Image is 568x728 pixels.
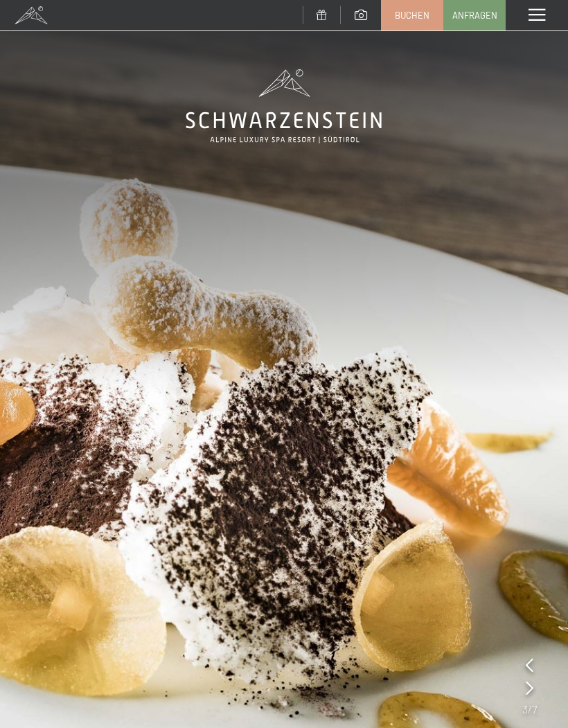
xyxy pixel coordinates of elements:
span: 7 [532,702,537,717]
span: Buchen [395,9,429,21]
a: Anfragen [444,1,505,30]
a: Buchen [382,1,443,30]
span: / [528,702,532,717]
span: Anfragen [452,9,497,21]
span: 3 [522,702,528,717]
